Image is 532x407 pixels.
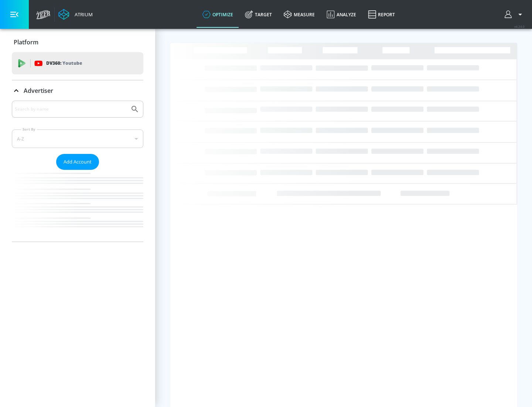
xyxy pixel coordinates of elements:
[14,38,38,46] p: Platform
[197,1,239,28] a: optimize
[64,158,92,166] span: Add Account
[24,87,53,95] p: Advertiser
[362,1,401,28] a: Report
[239,1,278,28] a: Target
[321,1,362,28] a: Analyze
[12,170,143,242] nav: list of Advertiser
[12,52,143,74] div: DV360: Youtube
[56,154,99,170] button: Add Account
[12,80,143,101] div: Advertiser
[46,59,82,67] p: DV360:
[62,59,82,67] p: Youtube
[12,32,143,53] div: Platform
[12,129,143,148] div: A-Z
[58,9,93,20] a: Atrium
[12,101,143,242] div: Advertiser
[278,1,321,28] a: measure
[72,11,93,18] div: Atrium
[514,24,525,28] span: v 4.24.0
[21,127,37,132] label: Sort By
[15,104,127,114] input: Search by name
